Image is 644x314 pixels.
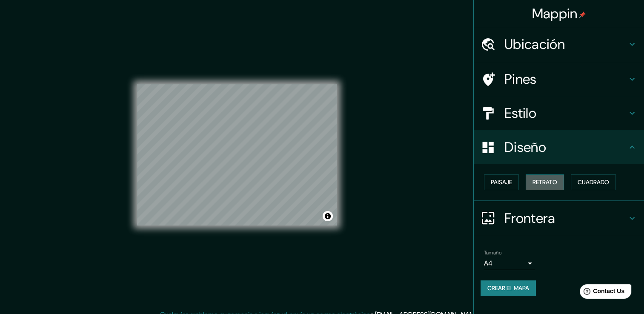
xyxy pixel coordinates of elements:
[484,174,519,190] button: Paisaje
[474,96,644,130] div: Estilo
[504,210,627,227] h4: Frontera
[474,62,644,96] div: Pines
[504,105,627,122] h4: Estilo
[323,211,333,221] button: Alternar atribución
[579,11,586,18] img: pin-icon.png
[484,257,535,270] div: A4
[504,36,627,53] h4: Ubicación
[532,5,578,23] font: Mappin
[568,281,635,305] iframe: Help widget launcher
[571,174,616,190] button: Cuadrado
[532,177,557,188] font: Retrato
[484,249,501,256] label: Tamaño
[474,27,644,61] div: Ubicación
[504,71,627,88] h4: Pines
[474,130,644,164] div: Diseño
[474,201,644,235] div: Frontera
[491,177,512,188] font: Paisaje
[137,84,337,226] canvas: Mapa
[526,174,564,190] button: Retrato
[487,283,529,294] font: Crear el mapa
[481,280,536,296] button: Crear el mapa
[504,139,627,156] h4: Diseño
[578,177,609,188] font: Cuadrado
